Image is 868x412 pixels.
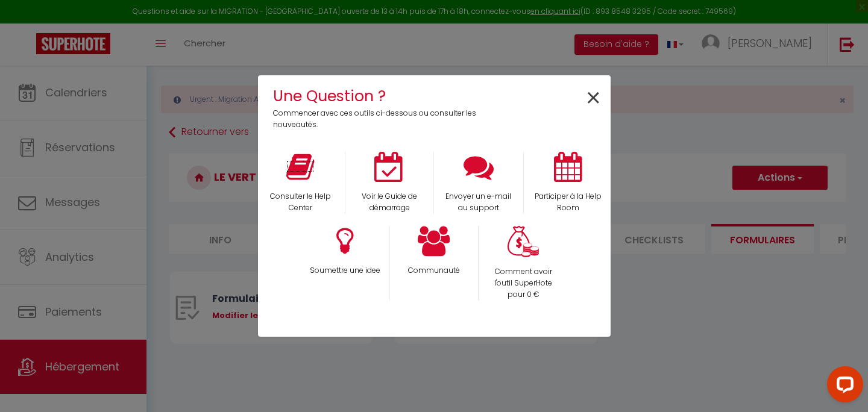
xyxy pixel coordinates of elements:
[532,191,605,214] p: Participer à la Help Room
[585,80,602,117] span: ×
[585,85,602,112] button: Close
[817,361,868,412] iframe: LiveChat chat widget
[398,265,470,276] p: Communauté
[442,191,515,214] p: Envoyer un e-mail au support
[308,265,382,276] p: Soumettre une idee
[487,266,560,301] p: Comment avoir l'outil SuperHote pour 0 €
[264,191,338,214] p: Consulter le Help Center
[508,226,539,258] img: Money bag
[353,191,426,214] p: Voir le Guide de démarrage
[273,108,485,131] p: Commencer avec ces outils ci-dessous ou consulter les nouveautés.
[273,84,485,108] h4: Une Question ?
